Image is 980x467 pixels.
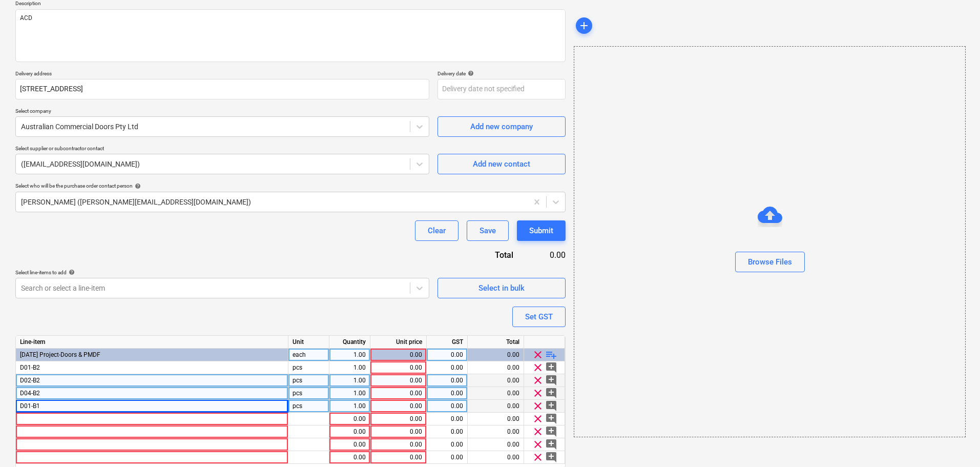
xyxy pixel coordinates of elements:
span: clear [532,387,544,399]
p: Delivery address [15,70,429,79]
div: 0.00 [374,451,422,464]
div: 0.00 [333,451,366,464]
span: add_comment [545,413,557,425]
div: 0.00 [431,349,463,361]
div: 0.00 [431,361,463,374]
div: Line-item [16,336,288,349]
div: pcs [288,387,329,400]
div: Set GST [525,310,553,323]
div: Unit [288,336,329,349]
span: clear [532,374,544,387]
div: Select line-items to add [15,269,429,276]
div: Add new contact [473,157,530,171]
div: 0.00 [530,249,566,261]
span: help [67,269,75,275]
div: 0.00 [374,438,422,451]
div: Total [432,249,530,261]
span: add_comment [545,451,557,463]
div: 0.00 [374,387,422,400]
div: 1.00 [333,361,366,374]
span: add_comment [545,374,557,387]
div: 0.00 [374,349,422,361]
div: 0.00 [431,425,463,438]
div: 0.00 [431,374,463,387]
div: 0.00 [431,451,463,464]
div: Save [479,224,496,237]
span: clear [532,425,544,438]
div: 1.00 [333,387,366,400]
div: Browse Files [748,255,792,269]
div: pcs [288,361,329,374]
iframe: Chat Widget [929,418,980,467]
button: Browse Files [735,252,805,272]
div: Unit price [370,336,427,349]
span: 3-13-02 Project-Doors & PMDF [20,351,100,358]
input: Delivery date not specified [437,79,566,99]
span: clear [532,451,544,463]
div: 0.00 [333,438,366,451]
div: Browse Files [574,46,966,437]
span: add_comment [545,438,557,451]
div: 0.00 [374,413,422,425]
div: 0.00 [468,400,524,413]
span: clear [532,413,544,425]
span: D04-B2 [20,390,40,397]
p: Select supplier or subcontractor contact [15,145,429,154]
span: add_comment [545,425,557,438]
button: Add new company [437,116,566,137]
div: Select in bulk [478,281,525,295]
input: Delivery address [15,79,429,99]
div: Add new company [470,120,533,133]
span: D01-B1 [20,402,40,410]
div: GST [427,336,468,349]
span: help [133,183,141,189]
button: Save [467,220,509,241]
textarea: ACD [15,9,566,62]
div: Clear [428,224,446,237]
span: clear [532,361,544,374]
div: Delivery date [437,70,566,77]
span: help [466,70,474,76]
button: Select in bulk [437,278,566,298]
span: add_comment [545,361,557,374]
button: Clear [415,220,458,241]
div: 1.00 [333,374,366,387]
div: 0.00 [374,425,422,438]
button: Submit [517,220,566,241]
span: D02-B2 [20,377,40,384]
div: 0.00 [468,374,524,387]
span: clear [532,349,544,361]
div: 0.00 [468,349,524,361]
span: D01-B2 [20,364,40,371]
div: 0.00 [468,451,524,464]
div: 0.00 [468,361,524,374]
div: Quantity [329,336,370,349]
span: add_comment [545,387,557,399]
div: 0.00 [431,413,463,425]
button: Add new contact [437,154,566,174]
div: 0.00 [333,425,366,438]
span: clear [532,438,544,451]
div: Submit [529,224,553,237]
span: add_comment [545,400,557,412]
span: clear [532,400,544,412]
div: 0.00 [468,438,524,451]
div: 0.00 [431,400,463,413]
span: add [578,19,590,32]
div: Total [468,336,524,349]
div: 0.00 [468,387,524,400]
div: 0.00 [468,413,524,425]
span: playlist_add [545,349,557,361]
div: 0.00 [468,425,524,438]
div: 0.00 [431,438,463,451]
div: pcs [288,374,329,387]
div: 0.00 [374,374,422,387]
div: 0.00 [374,361,422,374]
div: pcs [288,400,329,413]
p: Select company [15,108,429,116]
div: each [288,349,329,361]
div: 0.00 [431,387,463,400]
div: 0.00 [333,413,366,425]
div: 1.00 [333,400,366,413]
